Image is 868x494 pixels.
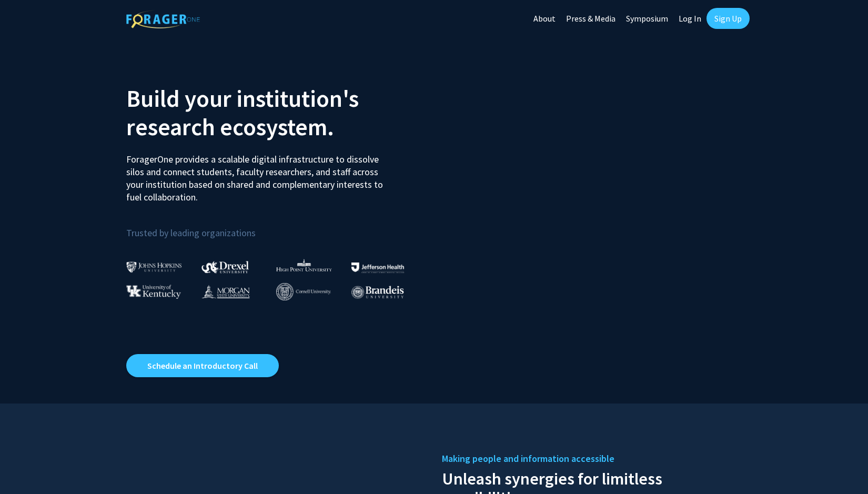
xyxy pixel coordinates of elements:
h5: Making people and information accessible [442,451,742,467]
img: High Point University [276,259,332,271]
img: Johns Hopkins University [126,261,182,273]
img: Drexel University [201,261,249,273]
img: Cornell University [276,283,331,300]
a: Opens in a new tab [126,354,279,377]
img: ForagerOne Logo [126,10,200,28]
a: Sign Up [706,8,750,29]
img: Brandeis University [351,286,404,299]
p: Trusted by leading organizations [126,212,426,241]
img: Morgan State University [201,285,250,298]
h2: Build your institution's research ecosystem. [126,84,426,141]
img: Thomas Jefferson University [351,263,404,273]
img: University of Kentucky [126,285,181,299]
p: ForagerOne provides a scalable digital infrastructure to dissolve silos and connect students, fac... [126,145,390,204]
